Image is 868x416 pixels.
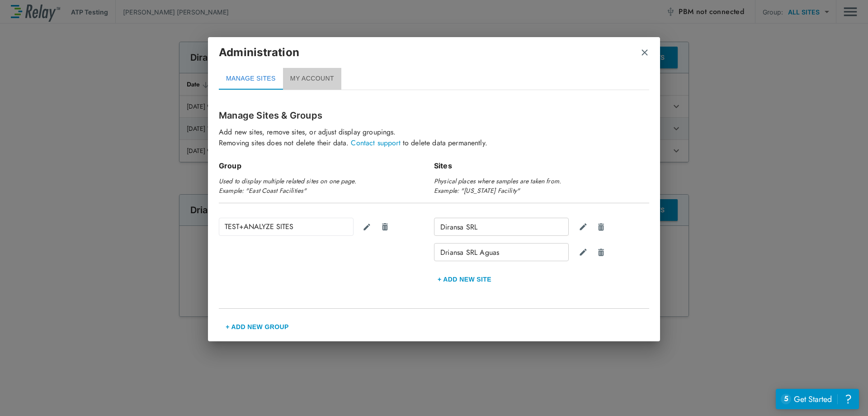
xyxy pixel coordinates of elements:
[219,127,649,148] p: Add new sites, remove sites, or adjust display groupings. Removing sites does not delete their da...
[434,218,649,236] div: Diransa SRL edit iconDrawer Icon
[434,177,561,195] em: Physical places where samples are taken from. Example: "[US_STATE] Facility"
[375,218,393,236] button: Delete group
[597,223,605,231] img: Delete site
[591,218,609,236] button: Delete site
[219,44,299,61] p: Administration
[351,138,400,148] a: Contact support
[579,248,588,257] img: Edit site
[434,218,569,236] div: Diransa SRL
[776,389,859,409] iframe: Resource center
[640,48,649,57] button: close
[434,243,649,261] div: Driansa SRL Aguas edit iconDrawer Icon
[597,248,605,257] img: Delete site
[363,223,371,231] img: edit icon
[434,160,649,171] p: Sites
[434,268,495,290] button: + Add new Site
[573,218,591,236] button: Edit site
[357,218,375,236] button: Edit group
[219,177,356,195] em: Used to display multiple related sites on one page. Example: "East Coast Facilities"
[283,68,341,90] button: MY ACCOUNT
[219,160,434,171] p: Group
[381,222,389,231] img: Delete Icon
[219,218,354,236] div: TEST+ANALYZE SITES
[434,243,569,261] div: Driansa SRL Aguas
[573,243,591,261] button: Edit site
[591,243,609,261] button: Delete site
[219,68,283,90] button: MANAGE SITES
[579,222,588,231] img: Edit site
[219,109,649,122] p: Manage Sites & Groups
[640,48,649,57] img: Close
[219,316,296,338] button: + Add New Group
